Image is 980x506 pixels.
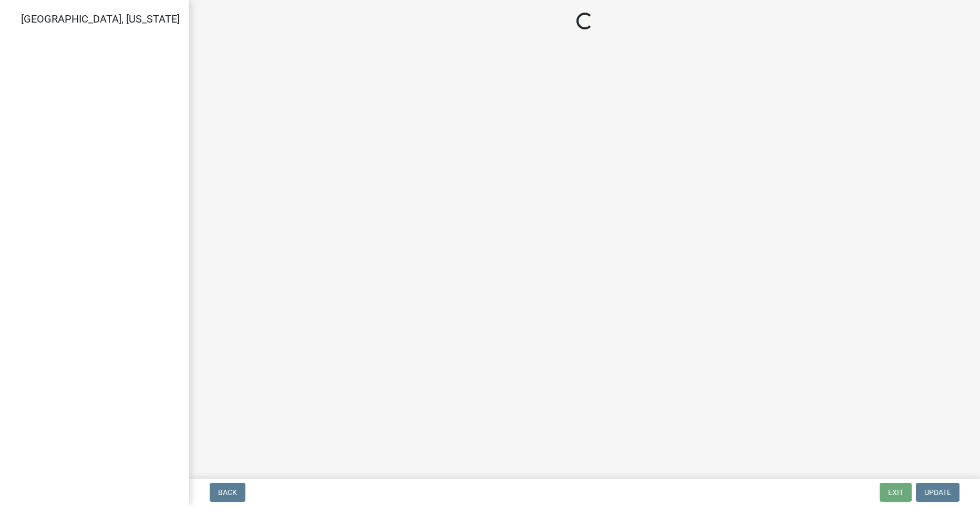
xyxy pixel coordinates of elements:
[916,483,960,502] button: Update
[21,13,180,25] span: [GEOGRAPHIC_DATA], [US_STATE]
[210,483,245,502] button: Back
[924,488,951,497] span: Update
[880,483,912,502] button: Exit
[218,488,237,497] span: Back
